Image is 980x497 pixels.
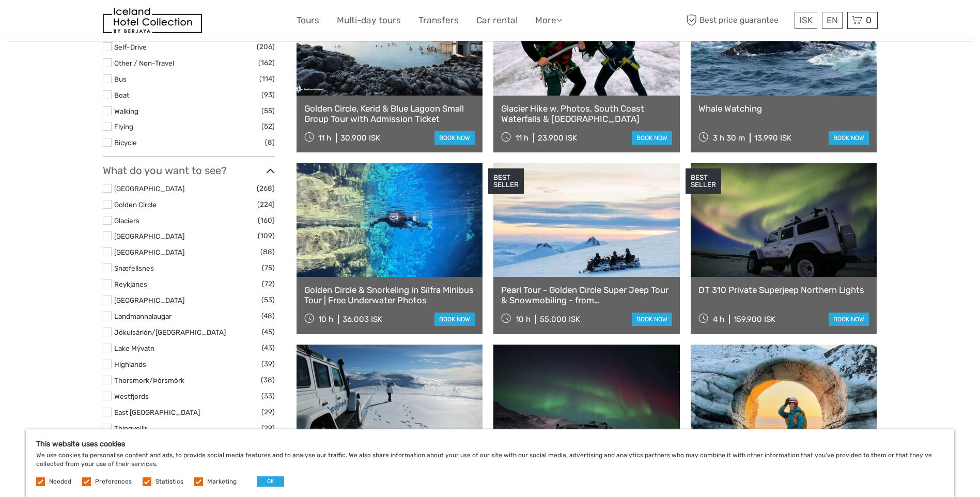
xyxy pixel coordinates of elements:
[258,214,275,226] span: (160)
[207,477,237,486] label: Marketing
[258,57,275,69] span: (162)
[114,392,149,400] a: Westfjords
[114,91,129,99] a: Boat
[114,59,174,67] a: Other / Non-Travel
[114,280,147,288] a: Reykjanes
[114,328,226,336] a: Jökulsárlón/[GEOGRAPHIC_DATA]
[864,15,873,25] span: 0
[535,13,562,28] a: More
[698,103,869,114] a: Whale Watching
[257,182,275,194] span: (268)
[36,440,944,448] h5: This website uses cookies
[261,358,275,370] span: (39)
[318,315,333,324] span: 10 h
[340,133,380,143] div: 30.900 ISK
[754,133,791,143] div: 13.990 ISK
[829,131,869,145] a: book now
[262,278,275,290] span: (72)
[632,131,672,145] a: book now
[114,264,154,272] a: Snæfellsnes
[434,131,475,145] a: book now
[261,310,275,322] span: (48)
[262,342,275,354] span: (43)
[114,408,200,416] a: East [GEOGRAPHIC_DATA]
[103,164,275,177] h3: What do you want to see?
[114,184,184,193] a: [GEOGRAPHIC_DATA]
[114,138,137,147] a: Bicycle
[257,41,275,53] span: (206)
[103,8,202,33] img: 481-8f989b07-3259-4bb0-90ed-3da368179bdc_logo_small.jpg
[337,13,401,28] a: Multi-day tours
[261,105,275,117] span: (55)
[114,232,184,240] a: [GEOGRAPHIC_DATA]
[686,168,721,194] div: BEST SELLER
[434,313,475,326] a: book now
[49,477,71,486] label: Needed
[114,360,146,368] a: Highlands
[304,103,475,125] a: Golden Circle, Kerid & Blue Lagoon Small Group Tour with Admission Ticket
[114,296,184,304] a: [GEOGRAPHIC_DATA]
[114,43,147,51] a: Self-Drive
[261,406,275,418] span: (29)
[713,133,745,143] span: 3 h 30 m
[259,73,275,85] span: (114)
[501,285,672,306] a: Pearl Tour - Golden Circle Super Jeep Tour & Snowmobiling - from [GEOGRAPHIC_DATA]
[257,198,275,210] span: (224)
[26,429,954,497] div: We use cookies to personalise content and ads, to provide social media features and to analyse ou...
[684,12,792,29] span: Best price guarantee
[114,344,154,352] a: Lake Mývatn
[261,390,275,402] span: (33)
[632,313,672,326] a: book now
[261,89,275,101] span: (93)
[262,326,275,338] span: (45)
[799,15,813,25] span: ISK
[114,216,139,225] a: Glaciers
[822,12,843,29] div: EN
[14,18,117,26] p: We're away right now. Please check back later!
[114,312,172,320] a: Landmannalaugar
[114,75,127,83] a: Bus
[262,262,275,274] span: (75)
[304,285,475,306] a: Golden Circle & Snorkeling in Silfra Minibus Tour | Free Underwater Photos
[343,315,382,324] div: 36.003 ISK
[734,315,775,324] div: 159.900 ISK
[476,13,518,28] a: Car rental
[538,133,577,143] div: 23.900 ISK
[829,313,869,326] a: book now
[114,424,147,432] a: Thingvellir
[155,477,183,486] label: Statistics
[257,476,284,487] button: OK
[261,374,275,386] span: (38)
[540,315,580,324] div: 55.000 ISK
[260,246,275,258] span: (88)
[265,136,275,148] span: (8)
[119,16,131,28] button: Open LiveChat chat widget
[261,294,275,306] span: (53)
[501,103,672,125] a: Glacier Hike w. Photos, South Coast Waterfalls & [GEOGRAPHIC_DATA]
[95,477,132,486] label: Preferences
[114,248,184,256] a: [GEOGRAPHIC_DATA]
[258,230,275,242] span: (109)
[261,120,275,132] span: (52)
[516,133,528,143] span: 11 h
[114,107,138,115] a: Walking
[713,315,724,324] span: 4 h
[261,422,275,434] span: (29)
[297,13,319,28] a: Tours
[516,315,531,324] span: 10 h
[418,13,459,28] a: Transfers
[114,122,133,131] a: Flying
[698,285,869,295] a: DT 310 Private Superjeep Northern Lights
[114,376,184,384] a: Thorsmork/Þórsmörk
[114,200,157,209] a: Golden Circle
[318,133,331,143] span: 11 h
[488,168,524,194] div: BEST SELLER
